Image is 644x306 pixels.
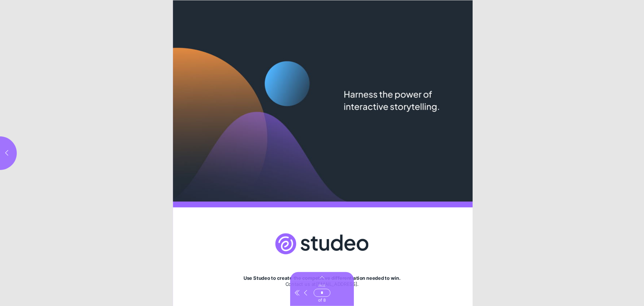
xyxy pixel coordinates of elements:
div: Contact us at . [204,281,440,287]
span: Page [319,283,326,288]
button: Go to first page [293,283,302,303]
input: Page 8 of 8 [314,289,330,297]
strong: Use Studeo to create the competitive differentiation needed to win. [244,275,400,280]
span: of 8 [318,298,326,303]
button: Go to previous page [302,283,310,303]
img: brokerage logo [275,224,368,263]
